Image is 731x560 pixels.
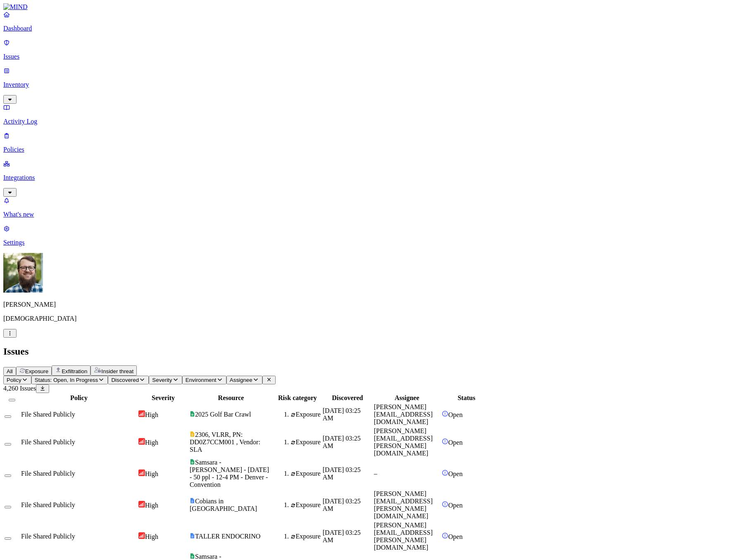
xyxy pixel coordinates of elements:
[190,459,269,488] span: Samsara - [PERSON_NAME] - [DATE] - 50 ppl - 12-4 PM - Denver - Convention
[9,399,15,401] button: Select all
[190,533,195,539] img: google-docs
[448,470,463,477] span: Open
[3,301,728,308] p: [PERSON_NAME]
[290,533,321,540] div: Exposure
[138,410,145,417] img: severity-high
[323,529,361,543] span: [DATE] 03:25 AM
[374,522,433,551] span: [PERSON_NAME][EMAIL_ADDRESS][PERSON_NAME][DOMAIN_NAME]
[190,431,260,453] span: 2306, VLRR, PN: DD0Z7CCM001 , Vendor: SLA
[3,81,728,88] p: Inventory
[3,385,36,392] span: 4,260 Issues
[5,415,11,418] button: Select row
[25,368,48,374] span: Exposure
[374,427,433,457] span: [PERSON_NAME][EMAIL_ADDRESS][PERSON_NAME][DOMAIN_NAME]
[442,501,448,508] img: status-open
[152,377,172,383] span: Severity
[21,470,75,477] span: File Shared Publicly
[323,435,361,449] span: [DATE] 03:25 AM
[195,533,260,540] span: TALLER ENDOCRINO
[190,498,195,503] img: google-docs
[195,411,251,418] span: 2025 Golf Bar Crawl
[35,377,98,383] span: Status: Open, In Progress
[190,394,272,402] div: Resource
[145,470,158,477] span: High
[5,474,11,477] button: Select row
[448,502,463,509] span: Open
[5,537,11,540] button: Select row
[274,394,321,402] div: Risk category
[290,501,321,509] div: Exposure
[62,368,87,374] span: Exfiltration
[290,470,321,477] div: Exposure
[3,53,728,60] p: Issues
[190,411,195,417] img: google-sheets
[138,501,145,508] img: severity-high
[7,368,13,374] span: All
[3,211,728,218] p: What's new
[5,506,11,508] button: Select row
[374,394,440,402] div: Assignee
[290,438,321,446] div: Exposure
[145,533,158,540] span: High
[442,532,448,539] img: status-open
[3,346,728,357] h2: Issues
[374,403,433,425] span: [PERSON_NAME][EMAIL_ADDRESS][DOMAIN_NAME]
[190,553,195,559] img: google-sheets
[3,315,728,322] p: [DEMOGRAPHIC_DATA]
[190,498,257,512] span: Cobians in [GEOGRAPHIC_DATA]
[186,377,217,383] span: Environment
[111,377,139,383] span: Discovered
[3,25,728,32] p: Dashboard
[21,411,75,418] span: File Shared Publicly
[3,239,728,246] p: Settings
[448,439,463,446] span: Open
[374,470,377,477] span: –
[138,394,188,402] div: Severity
[323,466,361,481] span: [DATE] 03:25 AM
[3,174,728,181] p: Integrations
[145,439,158,446] span: High
[442,410,448,417] img: status-open
[448,533,463,540] span: Open
[138,532,145,539] img: severity-high
[5,443,11,446] button: Select row
[374,490,433,519] span: [PERSON_NAME][EMAIL_ADDRESS][PERSON_NAME][DOMAIN_NAME]
[290,411,321,418] div: Exposure
[21,394,137,402] div: Policy
[21,533,75,540] span: File Shared Publicly
[323,394,372,402] div: Discovered
[323,498,361,512] span: [DATE] 03:25 AM
[21,438,75,446] span: File Shared Publicly
[442,394,491,402] div: Status
[7,377,21,383] span: Policy
[190,459,195,465] img: google-sheets
[448,411,463,418] span: Open
[230,377,252,383] span: Assignee
[3,3,28,11] img: MIND
[190,431,195,437] img: google-slides
[323,407,361,422] span: [DATE] 03:25 AM
[145,502,158,509] span: High
[442,469,448,476] img: status-open
[3,146,728,153] p: Policies
[3,253,43,293] img: Rick Heil
[21,501,75,508] span: File Shared Publicly
[138,438,145,445] img: severity-high
[442,438,448,445] img: status-open
[3,118,728,125] p: Activity Log
[138,469,145,476] img: severity-high
[145,411,158,418] span: High
[101,368,133,374] span: Insider threat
